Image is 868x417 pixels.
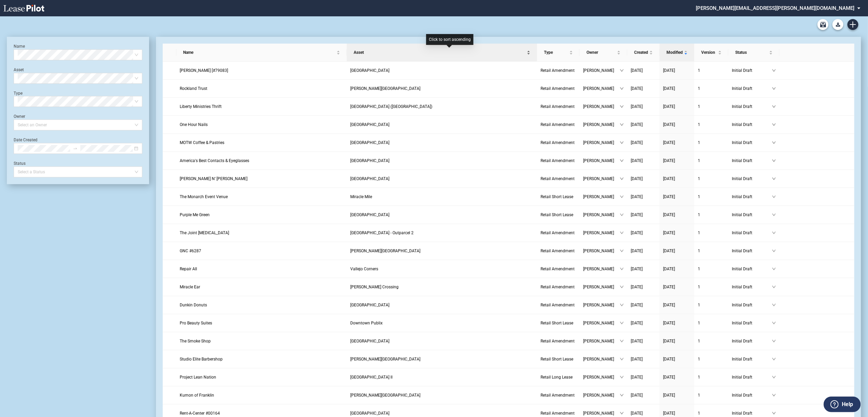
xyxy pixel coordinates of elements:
[631,103,656,110] a: [DATE]
[631,86,643,91] span: [DATE]
[663,321,675,325] span: [DATE]
[180,339,211,343] span: The Smoke Shop
[350,176,389,181] span: Pearland Plaza
[180,356,343,363] a: Studio Elite Barbershop
[583,175,620,182] span: [PERSON_NAME]
[620,68,624,73] span: down
[772,267,776,271] span: down
[848,19,858,30] a: Create new document
[728,44,779,62] th: Status
[180,230,229,235] span: The Joint Chiropractic
[698,374,725,381] a: 1
[541,321,573,325] span: Retail Short Lease
[583,139,620,146] span: [PERSON_NAME]
[698,158,700,163] span: 1
[663,158,675,163] span: [DATE]
[350,357,420,362] span: Ross Plaza
[732,284,772,290] span: Initial Draft
[732,374,772,381] span: Initial Draft
[541,68,575,73] span: Retail Amendment
[180,302,343,308] a: Dunkin Donuts
[620,195,624,199] span: down
[180,374,343,381] a: Project Lean Nation
[772,68,776,73] span: down
[631,68,643,73] span: [DATE]
[663,212,675,217] span: [DATE]
[583,266,620,272] span: [PERSON_NAME]
[631,176,643,181] span: [DATE]
[698,338,725,344] a: 1
[350,194,372,199] span: Miracle Mile
[698,176,700,181] span: 1
[541,122,575,127] span: Retail Amendment
[350,339,389,343] span: San Dimas Plaza
[631,285,643,289] span: [DATE]
[663,357,675,362] span: [DATE]
[541,303,575,307] span: Retail Amendment
[583,302,620,308] span: [PERSON_NAME]
[698,285,700,289] span: 1
[631,211,656,218] a: [DATE]
[541,158,575,163] span: Retail Amendment
[698,139,725,146] a: 1
[732,356,772,363] span: Initial Draft
[631,121,656,128] a: [DATE]
[583,229,620,236] span: [PERSON_NAME]
[14,44,25,49] label: Name
[772,231,776,235] span: down
[663,303,675,307] span: [DATE]
[772,285,776,289] span: down
[350,247,534,254] a: [PERSON_NAME][GEOGRAPHIC_DATA]
[541,248,575,253] span: Retail Amendment
[583,121,620,128] span: [PERSON_NAME]
[620,285,624,289] span: down
[663,176,675,181] span: [DATE]
[698,193,725,200] a: 1
[698,103,725,110] a: 1
[631,85,656,92] a: [DATE]
[180,121,343,128] a: One Hour Nails
[663,104,675,109] span: [DATE]
[663,338,691,344] a: [DATE]
[663,157,691,164] a: [DATE]
[772,86,776,91] span: down
[663,121,691,128] a: [DATE]
[14,91,22,96] label: Type
[663,140,675,145] span: [DATE]
[180,67,343,74] a: [PERSON_NAME] [#79083]
[698,104,700,109] span: 1
[631,212,643,217] span: [DATE]
[698,266,725,272] a: 1
[180,157,343,164] a: America's Best Contacts & Eyeglasses
[620,357,624,361] span: down
[350,320,534,326] a: Downtown Publix
[583,211,620,218] span: [PERSON_NAME]
[663,230,675,235] span: [DATE]
[620,267,624,271] span: down
[631,193,656,200] a: [DATE]
[732,157,772,164] span: Initial Draft
[698,211,725,218] a: 1
[541,103,576,110] a: Retail Amendment
[698,121,725,128] a: 1
[350,338,534,344] a: [GEOGRAPHIC_DATA]
[663,248,675,253] span: [DATE]
[350,356,534,363] a: [PERSON_NAME][GEOGRAPHIC_DATA]
[180,193,343,200] a: The Monarch Event Venue
[350,374,534,381] a: [GEOGRAPHIC_DATA] II
[772,357,776,361] span: down
[620,321,624,325] span: down
[180,175,343,182] a: [PERSON_NAME] N’ [PERSON_NAME]
[663,86,675,91] span: [DATE]
[698,194,700,199] span: 1
[698,140,700,145] span: 1
[620,249,624,253] span: down
[631,247,656,254] a: [DATE]
[180,140,224,145] span: MOTW Coffee & Pastries
[698,248,700,253] span: 1
[663,267,675,271] span: [DATE]
[583,67,620,74] span: [PERSON_NAME]
[631,267,643,271] span: [DATE]
[541,267,575,271] span: Retail Amendment
[14,114,25,119] label: Owner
